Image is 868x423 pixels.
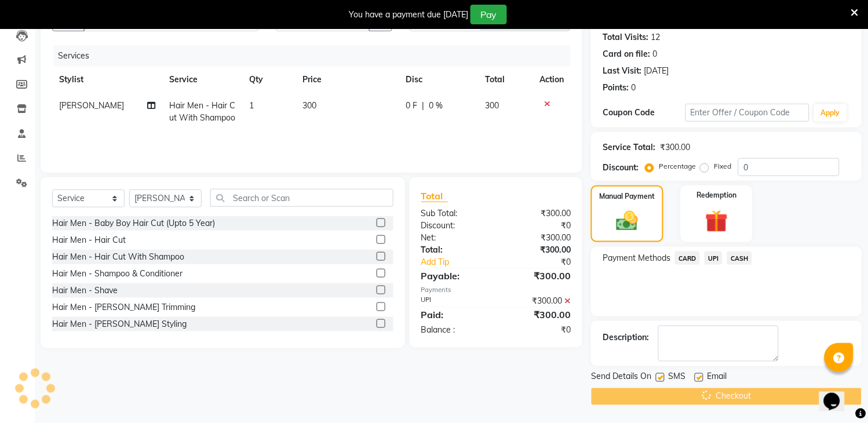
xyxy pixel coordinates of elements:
span: SMS [668,371,685,385]
div: Payments [421,285,571,295]
th: Action [533,67,571,93]
div: Net: [413,232,496,244]
span: CASH [727,251,752,265]
div: ₹300.00 [496,244,579,256]
span: CARD [675,251,700,265]
th: Stylist [52,67,162,93]
img: _gift.svg [698,207,735,235]
div: 0 [631,82,636,94]
span: 300 [486,100,499,111]
div: Total Visits: [603,31,648,43]
a: Add Tip [413,256,510,268]
th: Qty [243,67,296,93]
div: Hair Men - [PERSON_NAME] Styling [52,318,187,330]
div: Description: [603,331,649,344]
span: | [422,100,425,112]
div: 0 [652,48,657,60]
div: Service Total: [603,141,655,154]
div: [DATE] [644,65,669,77]
div: ₹300.00 [496,308,579,322]
button: Pay [471,5,507,24]
div: Coupon Code [603,107,685,119]
span: Email [707,371,727,385]
div: ₹0 [510,256,579,268]
span: Send Details On [591,371,651,385]
div: ₹300.00 [660,141,690,154]
iframe: chat widget [819,377,856,411]
label: Fixed [714,161,731,172]
div: Paid: [413,308,496,322]
div: Services [53,45,579,67]
div: Card on file: [603,48,650,60]
div: Hair Men - Shave [52,285,118,297]
div: Balance : [413,324,496,336]
span: 1 [250,100,254,111]
div: Hair Men - [PERSON_NAME] Trimming [52,301,195,313]
div: Payable: [413,269,496,283]
div: Hair Men - Baby Boy Hair Cut (Upto 5 Year) [52,217,215,229]
div: Last Visit: [603,65,641,77]
img: _cash.svg [610,209,644,234]
span: Total [421,190,448,202]
div: ₹300.00 [496,269,579,283]
div: 12 [651,31,660,43]
div: ₹300.00 [496,232,579,244]
label: Manual Payment [600,191,655,202]
div: Discount: [413,220,496,232]
th: Disc [399,67,479,93]
div: ₹0 [496,220,579,232]
div: ₹300.00 [496,207,579,220]
th: Price [296,67,399,93]
input: Enter Offer / Coupon Code [685,104,809,122]
div: ₹0 [496,324,579,336]
div: Hair Men - Hair Cut [52,234,126,246]
div: UPI [413,295,496,307]
span: [PERSON_NAME] [59,100,124,111]
span: UPI [705,251,723,265]
div: Hair Men - Shampoo & Conditioner [52,268,183,280]
th: Service [162,67,242,93]
span: Hair Men - Hair Cut With Shampoo [169,100,235,123]
th: Total [479,67,533,93]
span: Payment Methods [603,252,670,264]
label: Redemption [696,190,736,200]
div: Discount: [603,162,639,174]
div: You have a payment due [DATE] [349,9,468,21]
label: Percentage [659,161,696,172]
span: 0 % [429,100,443,112]
div: Hair Men - Hair Cut With Shampoo [52,251,184,263]
div: Sub Total: [413,207,496,220]
button: Apply [814,104,847,122]
input: Search or Scan [210,189,393,207]
div: Points: [603,82,629,94]
span: 0 F [406,100,418,112]
div: ₹300.00 [496,295,579,307]
span: 300 [303,100,317,111]
div: Total: [413,244,496,256]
